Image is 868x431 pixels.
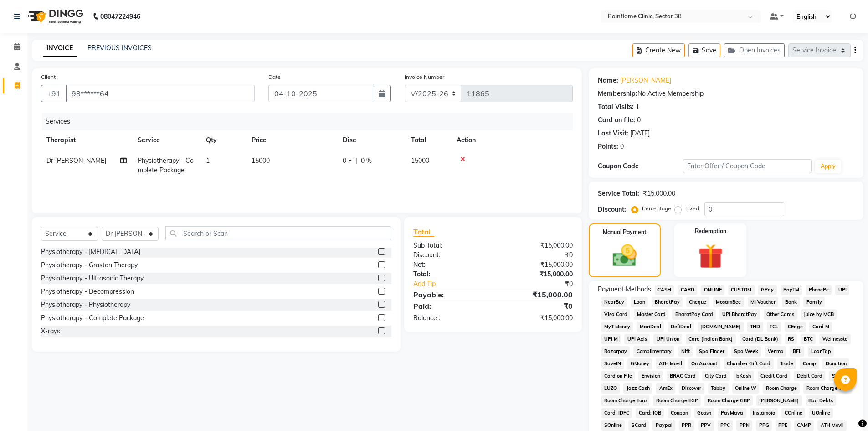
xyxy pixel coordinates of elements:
[41,247,140,257] div: Physiotherapy - [MEDICAL_DATA]
[719,309,760,320] span: UPI BharatPay
[598,102,634,112] div: Total Visits:
[667,371,699,381] span: BRAC Card
[679,383,704,394] span: Discover
[652,420,675,431] span: Paypal
[655,285,674,295] span: CASH
[493,260,580,270] div: ₹15,000.00
[704,395,753,406] span: Room Charge GBP
[678,285,697,295] span: CARD
[688,358,720,369] span: On Account
[806,285,832,295] span: PhonePe
[627,358,652,369] span: GMoney
[777,358,796,369] span: Trade
[41,313,144,323] div: Physiotherapy - Complete Package
[343,156,352,166] span: 0 F
[41,85,67,102] button: +91
[405,73,444,81] label: Invoice Number
[656,383,675,394] span: AmEx
[765,346,786,357] span: Venmo
[601,297,627,307] span: NearBuy
[785,334,797,344] span: RS
[620,76,671,85] a: [PERSON_NAME]
[605,242,644,270] img: _cash.svg
[653,395,701,406] span: Room Charge EGP
[598,89,637,99] div: Membership:
[41,260,138,270] div: Physiotherapy - Graston Therapy
[718,408,746,418] span: PayMaya
[817,420,847,431] span: ATH Movil
[620,142,624,151] div: 0
[776,420,791,431] span: PPE
[601,383,620,394] span: LUZO
[801,309,837,320] span: Juice by MCB
[598,189,639,198] div: Service Total:
[748,297,779,307] span: MI Voucher
[413,227,434,237] span: Total
[493,289,580,300] div: ₹15,000.00
[747,322,763,332] span: THD
[87,44,152,52] a: PREVIOUS INVOICES
[803,383,852,394] span: Room Charge USD
[601,358,624,369] span: SaveIN
[734,371,754,381] span: bKash
[785,322,806,332] span: CEdge
[794,420,814,431] span: CAMP
[601,395,650,406] span: Room Charge Euro
[740,334,781,344] span: Card (DL Bank)
[790,346,804,357] span: BFL
[763,383,800,394] span: Room Charge
[493,241,580,250] div: ₹15,000.00
[361,156,372,166] span: 0 %
[406,279,507,289] a: Add Tip
[806,395,836,406] span: Bad Debts
[406,260,493,270] div: Net:
[724,43,785,57] button: Open Invoices
[794,371,825,381] span: Debit Card
[632,43,685,57] button: Create New
[756,420,772,431] span: PPG
[694,408,714,418] span: Gcash
[688,43,720,57] button: Save
[731,346,761,357] span: Spa Week
[822,358,849,369] span: Donation
[638,371,663,381] span: Envision
[767,322,781,332] span: TCL
[652,297,683,307] span: BharatPay
[42,113,580,130] div: Services
[598,76,618,85] div: Name:
[637,115,641,125] div: 0
[337,130,406,151] th: Disc
[809,408,833,418] span: UOnline
[685,204,699,213] label: Fixed
[653,334,682,344] span: UPI Union
[406,241,493,250] div: Sub Total:
[43,40,77,57] a: INVOICE
[41,274,144,283] div: Physiotherapy - Ultrasonic Therapy
[41,73,56,81] label: Client
[406,301,493,312] div: Paid:
[636,408,664,418] span: Card: IOB
[406,270,493,279] div: Total:
[829,371,852,381] span: Shoutlo
[686,334,736,344] span: Card (Indian Bank)
[634,309,668,320] span: Master Card
[724,358,774,369] span: Chamber Gift Card
[66,85,255,102] input: Search by Name/Mobile/Email/Code
[508,279,580,289] div: ₹0
[451,130,573,151] th: Action
[732,383,760,394] span: Online W
[623,383,652,394] span: Jazz Cash
[100,4,140,29] b: 08047224946
[246,130,337,151] th: Price
[637,322,664,332] span: MariDeal
[698,420,714,431] span: PPV
[672,309,716,320] span: BharatPay Card
[636,102,639,112] div: 1
[643,189,675,198] div: ₹15,000.00
[736,420,752,431] span: PPN
[728,285,755,295] span: CUSTOM
[603,228,647,236] label: Manual Payment
[628,420,649,431] span: SCard
[764,309,797,320] span: Other Cards
[756,395,802,406] span: [PERSON_NAME]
